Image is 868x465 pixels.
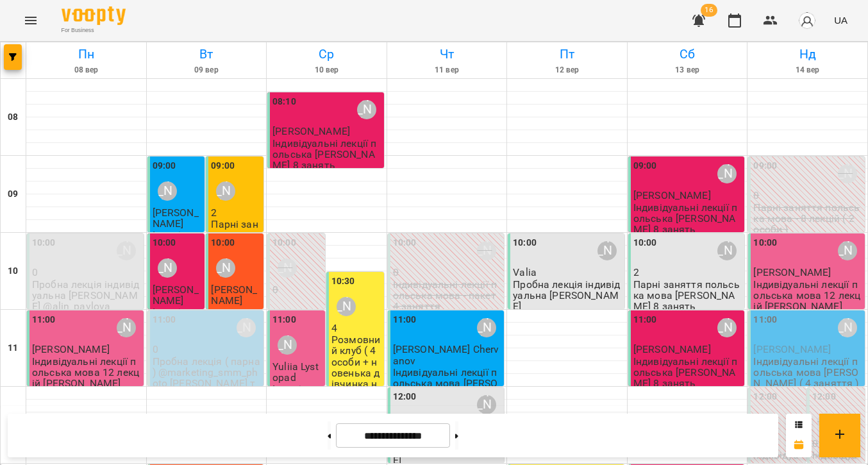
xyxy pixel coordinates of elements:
[272,313,296,327] label: 11:00
[749,64,865,76] h6: 14 вер
[272,384,322,461] p: Індивідуальні лекції польська мова 12 лекцій [PERSON_NAME]
[28,44,144,64] h6: Пн
[717,164,737,183] div: Anna Litkovets
[153,307,203,373] p: Індивідуальні лекції польська [PERSON_NAME] 8 занять
[153,230,203,307] p: Індивідуальні лекції польська мова [PERSON_NAME] ( 4 заняття )
[513,266,537,278] span: Valia
[278,258,297,278] div: Valentyna Krytskaliuk
[838,241,857,260] div: Anna Litkovets
[509,44,625,64] h6: Пт
[630,44,746,64] h6: Сб
[753,266,831,278] span: [PERSON_NAME]
[117,241,136,260] div: Anna Litkovets
[28,64,144,76] h6: 08 вер
[829,8,853,32] button: UA
[153,207,199,230] span: [PERSON_NAME]
[509,64,625,76] h6: 12 вер
[753,343,831,355] span: [PERSON_NAME]
[633,313,657,327] label: 11:00
[633,279,742,312] p: Парні заняття польська мова [PERSON_NAME] 8 занять
[272,236,296,250] label: 10:00
[278,335,297,355] div: Anna Litkovets
[393,313,417,327] label: 11:00
[717,241,737,260] div: Anna Litkovets
[753,159,777,173] label: 09:00
[749,44,865,64] h6: Нд
[331,275,355,289] label: 10:30
[8,341,18,355] h6: 11
[153,356,262,400] p: Пробна лекція ( парна ) @marketing_smm_photo [PERSON_NAME] та [PERSON_NAME]
[633,356,742,389] p: Індивідуальні лекції польська [PERSON_NAME] 8 занять
[8,110,18,124] h6: 08
[393,343,499,366] span: [PERSON_NAME] Chervanov
[211,159,235,173] label: 09:00
[32,267,141,278] p: 0
[149,44,265,64] h6: Вт
[117,318,136,337] div: Anna Litkovets
[753,190,862,201] p: 0
[272,95,296,109] label: 08:10
[389,64,505,76] h6: 11 вер
[513,236,537,250] label: 10:00
[32,343,110,355] span: [PERSON_NAME]
[211,236,235,250] label: 10:00
[753,202,862,235] p: Парні заняття польська мова - 8 лекцій ( 2 особи )
[753,236,777,250] label: 10:00
[211,283,257,307] span: [PERSON_NAME]
[389,44,505,64] h6: Чт
[153,313,176,327] label: 11:00
[216,258,235,278] div: Valentyna Krytskaliuk
[153,236,176,250] label: 10:00
[393,390,417,404] label: 12:00
[633,236,657,250] label: 10:00
[812,390,836,404] label: 12:00
[62,6,126,25] img: Voopty Logo
[597,241,617,260] div: Anna Litkovets
[8,187,18,201] h6: 09
[477,241,496,260] div: Valentyna Krytskaliuk
[393,236,417,250] label: 10:00
[32,356,141,389] p: Індивідуальні лекції польська мова 12 лекцій [PERSON_NAME]
[211,219,261,285] p: Парні заняття польська мова - 8 лекцій ( 2 особи )
[269,64,385,76] h6: 10 вер
[753,279,862,312] p: Індивідуальні лекції польська мова 12 лекцій [PERSON_NAME]
[838,164,857,183] div: Sofiia Aloshyna
[633,202,742,235] p: Індивідуальні лекції польська [PERSON_NAME] 8 занять
[477,318,496,337] div: Anna Litkovets
[272,360,319,384] span: Yuliia Lystopad
[32,279,141,312] p: Пробна лекція індивідуальна [PERSON_NAME] @alin_pavlova
[153,344,262,355] p: 0
[477,395,496,414] div: Anna Litkovets
[211,207,261,218] p: 2
[633,159,657,173] label: 09:00
[62,26,126,35] span: For Business
[717,318,737,337] div: Anna Litkovets
[15,5,46,36] button: Menu
[237,318,256,337] div: Valentyna Krytskaliuk
[630,64,746,76] h6: 13 вер
[834,13,847,27] span: UA
[8,264,18,278] h6: 10
[393,279,502,312] p: Індивідуальні лекції польська мова - пакет 4 заняття
[32,236,56,250] label: 10:00
[513,279,622,312] p: Пробна лекція індивідуальна [PERSON_NAME]
[337,297,356,316] div: Sofiia Aloshyna
[216,182,235,201] div: Sofiia Aloshyna
[272,138,381,171] p: Індивідуальні лекції польська [PERSON_NAME] 8 занять
[149,64,265,76] h6: 09 вер
[357,100,376,119] div: Anna Litkovets
[158,258,177,278] div: Anna Litkovets
[633,189,711,201] span: [PERSON_NAME]
[158,182,177,201] div: Anna Litkovets
[393,267,502,278] p: 0
[32,313,56,327] label: 11:00
[272,125,350,137] span: [PERSON_NAME]
[753,390,777,404] label: 12:00
[701,4,717,17] span: 16
[633,343,711,355] span: [PERSON_NAME]
[269,44,385,64] h6: Ср
[798,12,816,30] img: avatar_s.png
[153,159,176,173] label: 09:00
[753,356,862,389] p: Індивідуальні лекції польська мова [PERSON_NAME] ( 4 заняття )
[153,283,199,307] span: [PERSON_NAME]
